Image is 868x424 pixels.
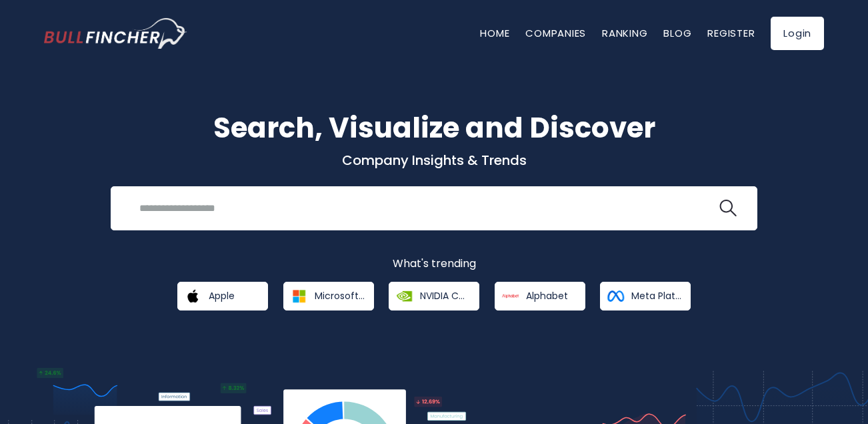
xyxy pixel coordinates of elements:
a: Companies [525,26,586,40]
span: Microsoft Corporation [315,290,365,302]
a: Home [480,26,509,40]
h1: Search, Visualize and Discover [44,107,824,149]
span: Meta Platforms [631,290,681,302]
a: Ranking [602,26,647,40]
a: Microsoft Corporation [283,282,374,310]
a: Go to homepage [44,18,187,49]
a: Register [707,26,755,40]
a: Apple [177,282,268,310]
a: NVIDIA Corporation [389,282,479,310]
p: Company Insights & Trends [44,152,824,169]
img: bullfincher logo [44,18,187,49]
span: Alphabet [526,290,568,302]
a: Alphabet [495,282,585,310]
p: What's trending [44,257,824,271]
a: Blog [663,26,691,40]
a: Login [771,17,824,50]
span: Apple [209,290,235,302]
span: NVIDIA Corporation [420,290,470,302]
a: Meta Platforms [600,282,691,310]
img: search icon [719,200,737,217]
